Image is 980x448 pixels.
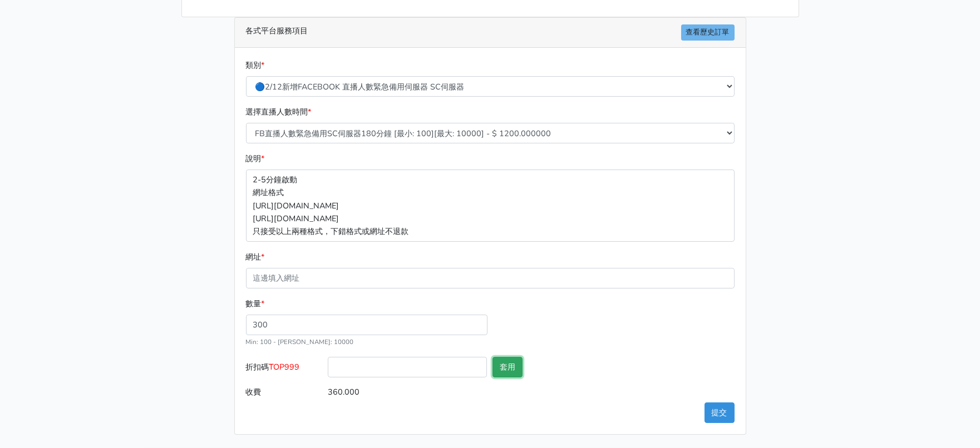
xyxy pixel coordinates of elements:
[246,337,354,346] small: Min: 100 - [PERSON_NAME]: 10000
[269,361,300,372] span: TOP999
[246,152,265,165] label: 說明
[246,297,265,310] label: 數量
[705,402,735,423] button: 提交
[243,382,326,402] label: 收費
[243,357,326,382] label: 折扣碼
[493,357,523,377] button: 套用
[246,59,265,72] label: 類別
[246,251,265,263] label: 網址
[246,170,735,241] p: 2-5分鐘啟動 網址格式 [URL][DOMAIN_NAME] [URL][DOMAIN_NAME] 只接受以上兩種格式，下錯格式或網址不退款
[246,268,735,288] input: 這邊填入網址
[681,24,735,41] a: 查看歷史訂單
[246,106,312,118] label: 選擇直播人數時間
[235,18,746,48] div: 各式平台服務項目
